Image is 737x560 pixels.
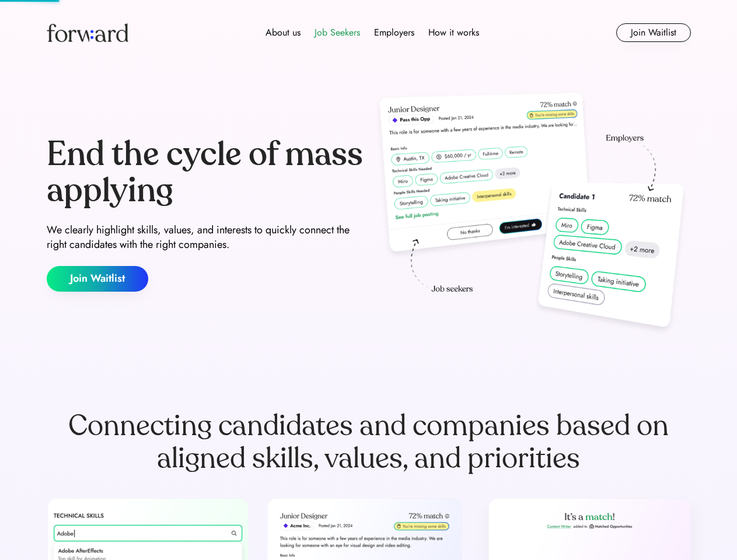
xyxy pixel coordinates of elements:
[373,89,691,339] img: hero-image.png
[47,266,148,292] button: Join Waitlist
[47,409,691,475] div: Connecting candidates and companies based on aligned skills, values, and priorities
[315,26,360,40] div: Job Seekers
[616,23,691,42] button: Join Waitlist
[374,26,414,40] div: Employers
[47,23,128,42] img: Forward logo
[47,223,364,252] div: We clearly highlight skills, values, and interests to quickly connect the right candidates with t...
[266,26,301,40] div: About us
[428,26,479,40] div: How it works
[47,136,364,208] div: End the cycle of mass applying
